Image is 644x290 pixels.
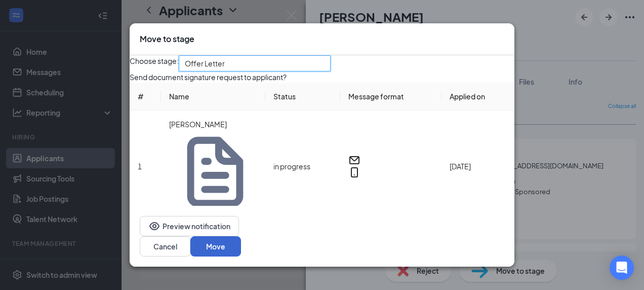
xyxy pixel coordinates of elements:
[148,220,160,232] svg: Eye
[130,83,161,111] th: #
[185,56,225,71] span: Offer Letter
[441,111,514,223] td: [DATE]
[348,154,360,166] svg: Email
[161,83,265,111] th: Name
[348,166,360,178] svg: MobileSms
[130,55,179,71] span: Choose stage:
[265,83,340,111] th: Status
[265,111,340,223] td: in progress
[173,130,257,214] svg: Document
[140,236,190,257] button: Cancel
[340,83,441,111] th: Message format
[140,216,239,236] button: EyePreview notification
[138,162,142,171] span: 1
[169,119,257,130] p: [PERSON_NAME]
[140,33,194,45] h3: Move to stage
[441,83,514,111] th: Applied on
[190,236,241,257] button: Move
[130,71,514,223] div: Loading offer data.
[130,71,514,83] p: Send document signature request to applicant?
[610,256,634,280] div: Open Intercom Messenger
